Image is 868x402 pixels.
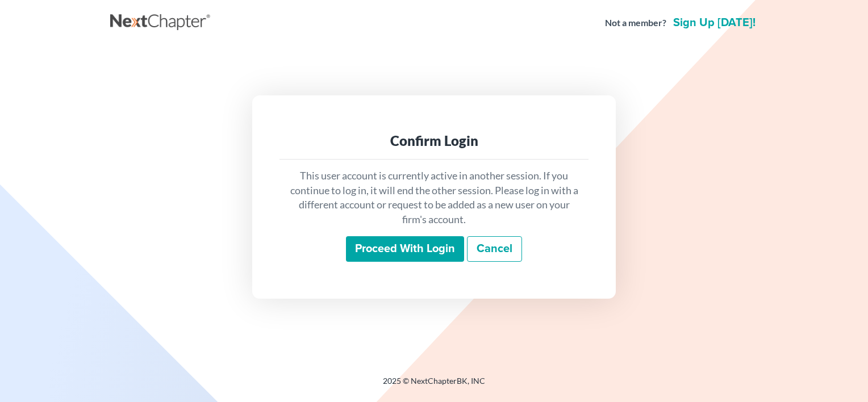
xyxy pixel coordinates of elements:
div: 2025 © NextChapterBK, INC [110,375,758,396]
p: This user account is currently active in another session. If you continue to log in, it will end ... [289,169,579,227]
a: Cancel [467,236,522,262]
input: Proceed with login [346,236,464,262]
a: Sign up [DATE]! [671,17,758,28]
div: Confirm Login [289,132,579,150]
strong: Not a member? [605,16,666,30]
